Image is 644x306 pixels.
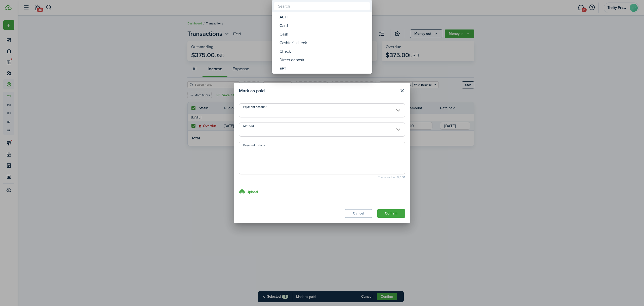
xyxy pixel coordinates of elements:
[272,12,372,74] mbsc-wheel: Method
[279,47,369,56] div: Check
[279,39,369,47] div: Cashier's check
[279,30,369,39] div: Cash
[279,56,369,64] div: Direct deposit
[274,2,370,10] input: Search
[279,21,369,30] div: Card
[279,64,369,73] div: EFT
[279,13,369,21] div: ACH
